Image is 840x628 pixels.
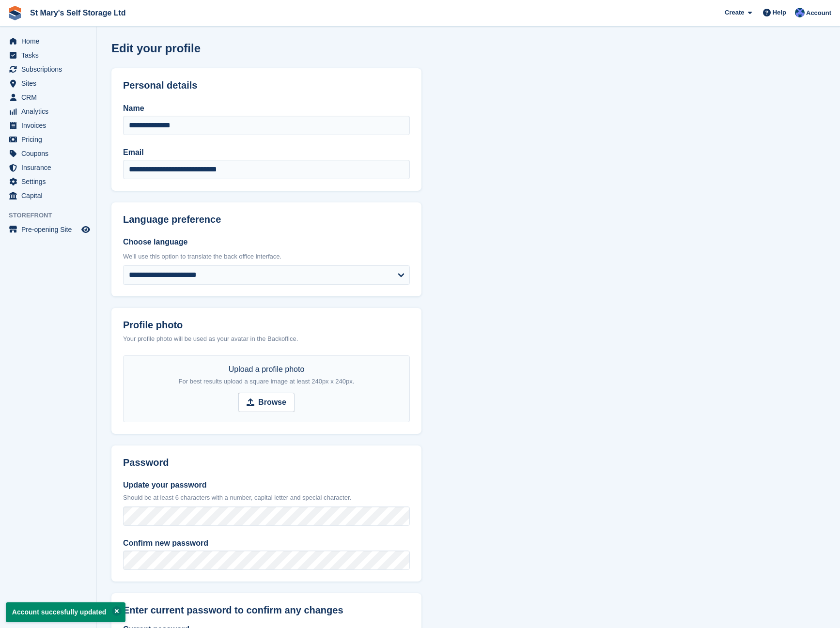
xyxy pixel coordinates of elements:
[26,5,130,21] a: St Mary's Self Storage Ltd
[5,91,92,104] a: menu
[111,42,201,55] h1: Edit your profile
[5,175,92,188] a: menu
[21,223,79,236] span: Pre-opening Site
[21,105,79,118] span: Analytics
[5,223,92,236] a: menu
[773,8,786,17] span: Help
[123,252,410,261] div: We'll use this option to translate the back office interface.
[123,334,410,344] div: Your profile photo will be used as your avatar in the Backoffice.
[21,175,79,188] span: Settings
[9,211,96,220] span: Storefront
[5,189,92,202] a: menu
[258,397,286,408] strong: Browse
[5,34,92,48] a: menu
[5,133,92,146] a: menu
[179,378,355,385] span: For best results upload a square image at least 240px x 240px.
[6,602,125,622] p: Account succesfully updated
[806,8,831,18] span: Account
[123,537,410,549] label: Confirm new password
[238,393,295,412] input: Browse
[21,34,79,48] span: Home
[123,214,410,225] h2: Language preference
[5,147,92,160] a: menu
[725,8,744,17] span: Create
[21,133,79,146] span: Pricing
[5,161,92,174] a: menu
[123,80,410,91] h2: Personal details
[179,364,355,387] div: Upload a profile photo
[123,147,410,158] label: Email
[8,6,22,20] img: stora-icon-8386f47178a22dfd0bd8f6a31ec36ba5ce8667c1dd55bd0f319d3a0aa187defe.svg
[21,62,79,76] span: Subscriptions
[123,493,410,503] p: Should be at least 6 characters with a number, capital letter and special character.
[5,77,92,90] a: menu
[123,457,410,468] h2: Password
[21,77,79,90] span: Sites
[80,224,92,235] a: Preview store
[123,236,410,248] label: Choose language
[123,320,410,331] label: Profile photo
[21,91,79,104] span: CRM
[21,147,79,160] span: Coupons
[5,48,92,62] a: menu
[5,119,92,132] a: menu
[123,479,410,491] label: Update your password
[21,189,79,202] span: Capital
[123,103,410,114] label: Name
[5,105,92,118] a: menu
[123,605,410,616] h2: Enter current password to confirm any changes
[21,161,79,174] span: Insurance
[5,62,92,76] a: menu
[795,8,805,17] img: Matthew Keenan
[21,119,79,132] span: Invoices
[21,48,79,62] span: Tasks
